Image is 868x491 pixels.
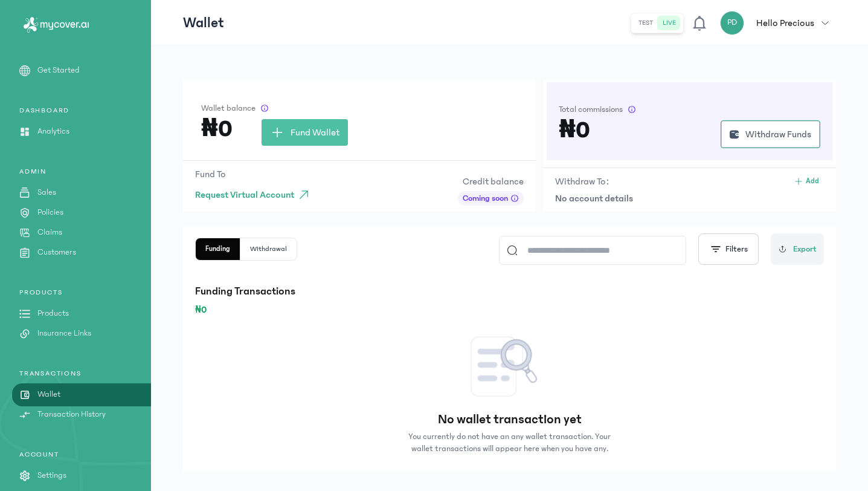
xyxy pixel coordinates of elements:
[634,16,658,30] button: test
[555,174,609,189] p: Withdraw To:
[201,119,233,138] h3: ₦0
[37,64,80,77] p: Get Started
[291,125,339,140] span: Fund Wallet
[37,307,69,320] p: Products
[240,238,297,260] button: Withdrawal
[658,16,681,30] button: live
[262,119,348,146] button: Fund Wallet
[438,411,582,428] p: No wallet transaction yet
[37,408,106,421] p: Transaction History
[37,125,69,138] p: Analytics
[458,174,524,189] p: Credit balance
[37,327,91,340] p: Insurance Links
[404,431,616,455] p: You currently do not have an any wallet transaction. Your wallet transactions will appear here wh...
[698,233,759,265] button: Filters
[37,388,60,401] p: Wallet
[721,120,820,148] button: Withdraw Funds
[183,13,224,33] p: Wallet
[195,302,824,317] p: ₦0
[559,103,623,115] span: Total commissions
[463,192,508,204] span: Coming soon
[745,127,811,141] span: Withdraw Funds
[195,167,316,181] p: Fund To
[37,206,63,219] p: Policies
[756,16,814,30] p: Hello Precious
[37,246,76,259] p: Customers
[201,102,256,114] span: Wallet balance
[720,11,836,35] button: PDHello Precious
[789,174,824,189] button: Add
[37,186,56,199] p: Sales
[720,11,744,35] div: PD
[555,191,824,206] p: No account details
[195,283,824,300] p: Funding Transactions
[195,184,316,206] button: Request Virtual Account
[806,177,819,186] span: Add
[559,120,590,140] h3: ₦0
[196,238,240,260] button: Funding
[37,469,66,482] p: Settings
[771,233,824,265] button: Export
[195,187,294,202] span: Request Virtual Account
[37,226,62,239] p: Claims
[793,243,817,256] span: Export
